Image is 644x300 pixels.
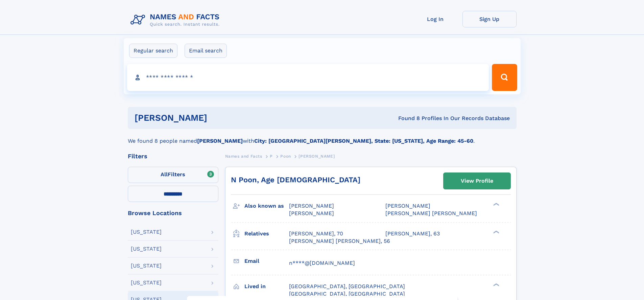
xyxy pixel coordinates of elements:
div: ❯ [492,202,500,207]
span: [PERSON_NAME] [385,203,430,209]
a: View Profile [444,173,510,189]
a: Names and Facts [225,152,262,160]
span: [GEOGRAPHIC_DATA], [GEOGRAPHIC_DATA] [289,283,405,290]
span: P [270,154,273,159]
span: [PERSON_NAME] [289,210,334,216]
div: ❯ [492,230,500,234]
a: P [270,152,273,160]
input: search input [127,64,489,91]
button: Search Button [492,64,517,91]
span: [GEOGRAPHIC_DATA], [GEOGRAPHIC_DATA] [289,291,405,297]
div: Found 8 Profiles In Our Records Database [303,115,510,122]
div: Browse Locations [128,210,218,216]
a: [PERSON_NAME] [PERSON_NAME], 56 [289,237,390,245]
span: [PERSON_NAME] [PERSON_NAME] [385,210,477,216]
div: ❯ [492,282,500,287]
span: [PERSON_NAME] [289,203,334,209]
span: All [161,171,168,178]
div: We found 8 people named with . [128,129,517,145]
div: [US_STATE] [131,229,162,235]
h3: Email [244,255,289,267]
div: View Profile [461,173,493,189]
a: Sign Up [462,11,517,27]
span: Poon [280,154,291,159]
label: Regular search [129,44,177,58]
div: [US_STATE] [131,263,162,269]
label: Email search [185,44,227,58]
a: Poon [280,152,291,160]
a: [PERSON_NAME], 70 [289,230,343,237]
div: [US_STATE] [131,280,162,285]
div: [US_STATE] [131,246,162,252]
label: Filters [128,167,218,183]
b: [PERSON_NAME] [197,138,243,144]
a: Log In [408,11,462,27]
a: [PERSON_NAME], 63 [385,230,440,237]
h3: Also known as [244,200,289,212]
span: [PERSON_NAME] [299,154,335,159]
h1: [PERSON_NAME] [135,114,303,122]
img: Logo Names and Facts [128,11,225,29]
h3: Relatives [244,228,289,239]
a: N Poon, Age [DEMOGRAPHIC_DATA] [231,176,360,184]
b: City: [GEOGRAPHIC_DATA][PERSON_NAME], State: [US_STATE], Age Range: 45-60 [254,138,473,144]
h3: Lived in [244,281,289,292]
div: Filters [128,153,218,159]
